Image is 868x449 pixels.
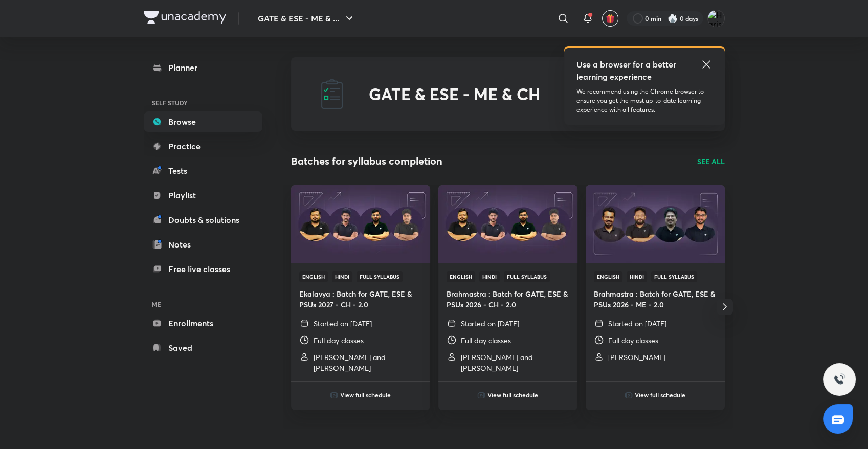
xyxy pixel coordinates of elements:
[594,288,717,310] h4: Brahmastra : Batch for GATE, ESE & PSUs 2026 - ME - 2.0
[290,184,431,263] img: Thumbnail
[504,271,550,282] span: Full Syllabus
[144,259,262,279] a: Free live classes
[833,373,845,386] img: ttu
[576,87,713,115] p: We recommend using the Chrome browser to ensure you get the most up-to-date learning experience w...
[144,57,262,78] a: Planner
[437,184,578,263] img: Thumbnail
[332,271,352,282] span: Hindi
[291,153,442,169] h2: Batches for syllabus completion
[299,288,422,310] h4: Ekalavya : Batch for GATE, ESE & PSUs 2027 - CH - 2.0
[608,352,665,363] p: S K Mondal
[144,185,262,206] a: Playlist
[625,391,633,399] img: play
[144,313,262,333] a: Enrollments
[461,352,569,373] p: Devendra Poonia and Ankur Bansal
[447,271,475,282] span: English
[340,390,391,399] h6: View full schedule
[314,352,422,373] p: Devendra Poonia and Ankur Bansal
[627,271,647,282] span: Hindi
[252,8,362,29] button: GATE & ESE - ME & ...
[635,390,685,399] h6: View full schedule
[299,271,328,282] span: English
[608,335,658,346] p: Full day classes
[144,11,226,26] a: Company Logo
[314,318,372,329] p: Started on [DATE]
[144,234,262,255] a: Notes
[602,10,618,27] button: avatar
[667,13,678,24] img: streak
[438,185,577,381] a: ThumbnailEnglishHindiFull SyllabusBrahmastra : Batch for GATE, ESE & PSUs 2026 - CH - 2.0Started ...
[144,111,262,132] a: Browse
[697,156,725,167] a: SEE ALL
[144,11,226,24] img: Company Logo
[144,296,262,313] h6: ME
[479,271,500,282] span: Hindi
[369,84,540,104] h2: GATE & ESE - ME & CH
[144,338,262,358] a: Saved
[291,185,430,381] a: ThumbnailEnglishHindiFull SyllabusEkalavya : Batch for GATE, ESE & PSUs 2027 - CH - 2.0Started on...
[606,14,615,23] img: avatar
[651,271,697,282] span: Full Syllabus
[314,335,364,346] p: Full day classes
[144,161,262,181] a: Tests
[461,318,519,329] p: Started on [DATE]
[461,335,511,346] p: Full day classes
[447,288,569,310] h4: Brahmastra : Batch for GATE, ESE & PSUs 2026 - CH - 2.0
[477,391,485,399] img: play
[357,271,403,282] span: Full Syllabus
[576,58,678,83] h5: Use a browser for a better learning experience
[144,94,262,111] h6: SELF STUDY
[707,10,725,27] img: Harisankar Sahu
[144,136,262,156] a: Practice
[316,78,348,110] img: GATE & ESE - ME & CH
[330,391,338,399] img: play
[144,210,262,230] a: Doubts & solutions
[487,390,538,399] h6: View full schedule
[586,185,725,371] a: ThumbnailEnglishHindiFull SyllabusBrahmastra : Batch for GATE, ESE & PSUs 2026 - ME - 2.0Started ...
[584,184,726,263] img: Thumbnail
[608,318,666,329] p: Started on [DATE]
[594,271,622,282] span: English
